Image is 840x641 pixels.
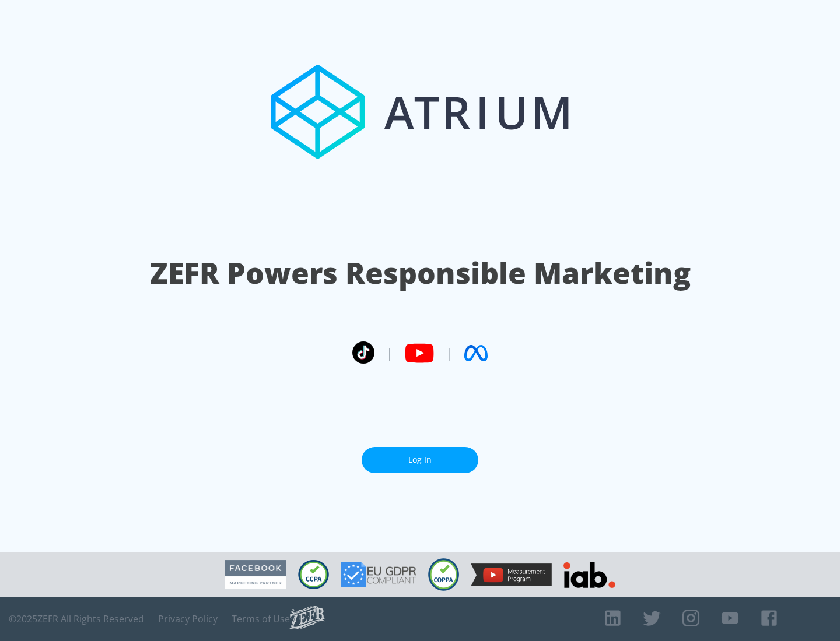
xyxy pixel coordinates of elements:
a: Privacy Policy [158,613,218,625]
img: Facebook Marketing Partner [225,560,286,590]
span: | [446,344,453,362]
img: YouTube Measurement Program [471,563,552,586]
img: IAB [563,562,615,588]
span: | [386,344,393,362]
img: GDPR Compliant [341,562,416,587]
h1: ZEFR Powers Responsible Marketing [150,253,691,293]
a: Log In [362,447,478,473]
img: COPPA Compliant [428,558,459,591]
span: © 2025 ZEFR All Rights Reserved [9,613,144,625]
a: Terms of Use [232,613,290,625]
img: CCPA Compliant [298,560,329,589]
